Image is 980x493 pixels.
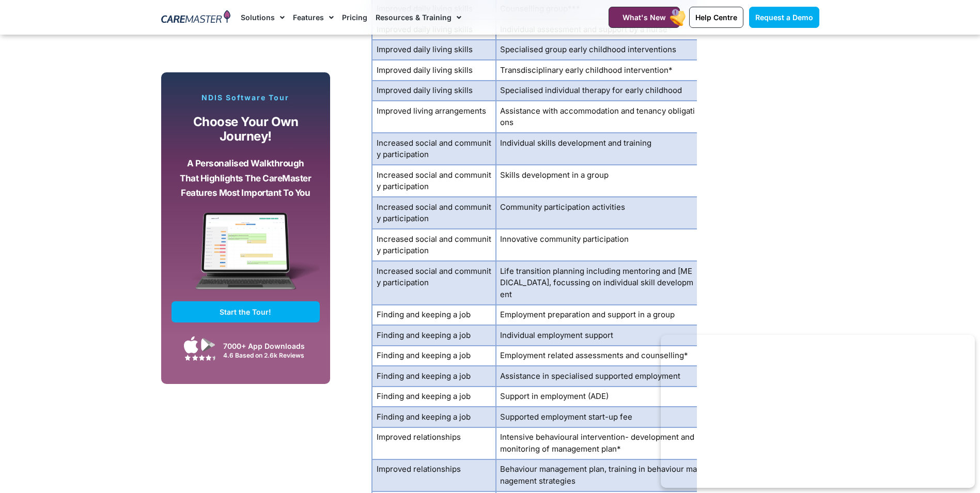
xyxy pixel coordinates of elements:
[496,427,702,459] td: Intensive behavioural intervention- development and monitoring of management plan*
[220,307,271,316] span: Start the Tour!
[496,40,702,60] td: Specialised group early childhood interventions
[496,387,702,407] td: Support in employment (ADE)
[184,355,215,361] img: Google Play Store App Review Stars
[172,212,320,301] img: CareMaster Software Mockup on Screen
[179,156,313,201] p: A personalised walkthrough that highlights the CareMaster features most important to you
[496,305,702,326] td: Employment preparation and support in a group
[496,325,702,346] td: Individual employment support
[695,13,737,22] span: Help Centre
[372,81,495,101] td: Improved daily living skills
[372,197,495,229] td: Increased social and community participation
[496,81,702,101] td: Specialised individual therapy for early childhood
[223,341,315,351] div: 7000+ App Downloads
[372,346,495,366] td: Finding and keeping a job
[172,93,320,102] p: NDIS Software Tour
[496,229,702,261] td: Innovative community participation
[372,261,495,305] td: Increased social and community participation
[372,305,495,326] td: Finding and keeping a job
[372,459,495,491] td: Improved relationships
[372,387,495,407] td: Finding and keeping a job
[496,366,702,387] td: Assistance in specialised supported employment
[661,335,975,488] iframe: Popup CTA
[689,7,743,28] a: Help Centre
[496,101,702,133] td: Assistance with accommodation and tenancy obligations
[496,459,702,491] td: Behaviour management plan, training in behaviour management strategies
[201,337,215,352] img: Google Play App Icon
[749,7,819,28] a: Request a Demo
[496,197,702,229] td: Community participation activities
[496,407,702,427] td: Supported employment start-up fee
[496,346,702,366] td: Employment related assessments and counselling*
[161,10,231,25] img: CareMaster Logo
[496,165,702,197] td: Skills development in a group
[755,13,813,22] span: Request a Demo
[496,133,702,165] td: Individual skills development and training
[496,261,702,305] td: Life transition planning including mentoring and [MEDICAL_DATA], focussing on individual skill de...
[372,60,495,81] td: Improved daily living skills
[184,336,198,353] img: Apple App Store Icon
[372,229,495,261] td: Increased social and community participation
[172,301,320,322] a: Start the Tour!
[496,60,702,81] td: Transdisciplinary early childhood intervention*
[372,101,495,133] td: Improved living arrangements
[372,325,495,346] td: Finding and keeping a job
[372,427,495,459] td: Improved relationships
[372,366,495,387] td: Finding and keeping a job
[372,165,495,197] td: Increased social and community participation
[223,351,315,359] div: 4.6 Based on 2.6k Reviews
[372,133,495,165] td: Increased social and community participation
[372,407,495,427] td: Finding and keeping a job
[179,115,313,144] p: Choose your own journey!
[372,40,495,60] td: Improved daily living skills
[609,7,680,28] a: What's New
[623,13,666,22] span: What's New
